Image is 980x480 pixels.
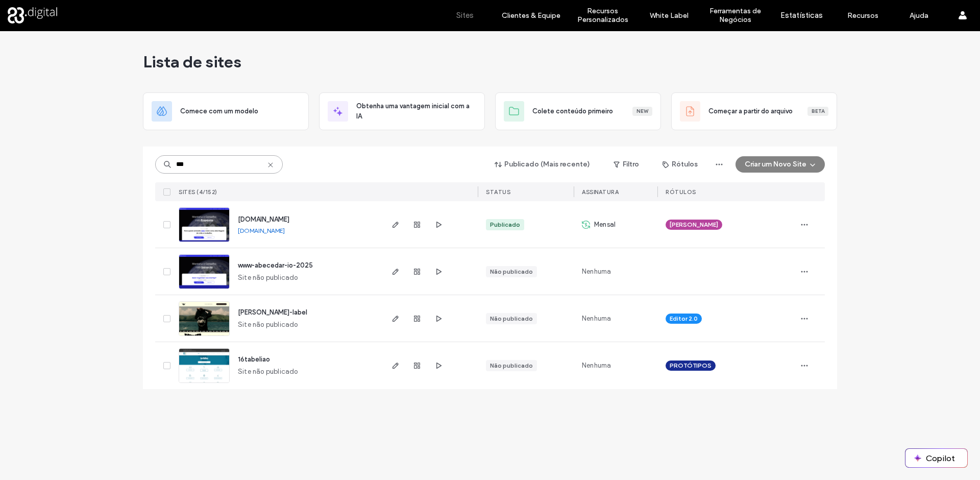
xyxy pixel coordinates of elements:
span: Editor 2.0 [670,314,698,323]
span: Nenhuma [582,361,611,371]
div: New [632,107,652,116]
span: Rótulos [666,188,696,196]
span: Nenhuma [582,267,611,277]
div: Obtenha uma vantagem inicial com a IA [319,92,485,130]
button: Criar um Novo Site [736,156,825,173]
div: Não publicado [490,361,533,370]
a: [PERSON_NAME]-label [238,308,307,316]
div: Colete conteúdo primeiroNew [495,92,661,130]
div: Beta [807,107,828,116]
a: 16tabeliao [238,355,270,363]
label: Ajuda [910,11,928,20]
span: Mensal [594,220,616,230]
button: Rótulos [653,156,707,173]
span: Começar a partir do arquivo [708,106,793,116]
span: Assinatura [582,188,619,196]
span: Sites (4/152) [179,188,217,196]
div: Não publicado [490,314,533,323]
span: Ajuda [23,7,49,16]
a: [DOMAIN_NAME] [238,215,289,223]
div: Não publicado [490,267,533,276]
label: Recursos [847,11,878,20]
label: Recursos Personalizados [567,7,638,24]
span: Site não publicado [238,320,298,330]
a: www-abecedar-io-2025 [238,261,313,269]
span: PROTÓTIPOS [670,361,712,370]
button: Publicado (Mais recente) [486,156,599,173]
label: Clientes & Equipe [502,11,560,20]
a: [DOMAIN_NAME] [238,227,285,234]
span: [PERSON_NAME] [670,220,718,229]
div: Começar a partir do arquivoBeta [671,92,837,130]
div: Publicado [490,220,520,229]
label: Sites [456,11,474,20]
label: Estatísticas [780,11,823,20]
label: White Label [650,11,689,20]
span: Colete conteúdo primeiro [532,106,613,116]
button: Filtro [603,156,649,173]
span: Comece com um modelo [180,106,258,116]
span: STATUS [486,188,510,196]
span: Site não publicado [238,367,298,377]
span: Site não publicado [238,273,298,283]
button: Copilot [905,449,967,467]
label: Ferramentas de Negócios [700,7,771,24]
span: Obtenha uma vantagem inicial com a IA [356,101,476,122]
span: Lista de sites [143,52,241,72]
span: Nenhuma [582,314,611,324]
div: Comece com um modelo [143,92,309,130]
